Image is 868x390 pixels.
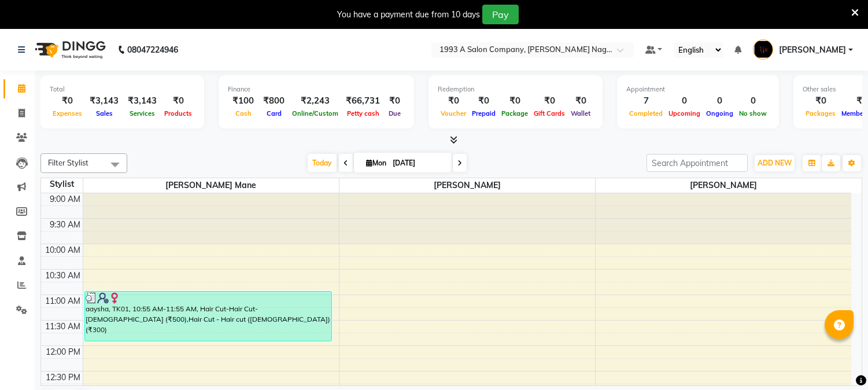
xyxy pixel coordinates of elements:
div: ₹0 [438,94,469,108]
div: 10:00 AM [43,244,83,256]
img: Reema [753,39,773,60]
div: aaysha, TK01, 10:55 AM-11:55 AM, Hair Cut-Hair Cut-[DEMOGRAPHIC_DATA] (₹500),Hair Cut - Hair cut ... [85,292,332,341]
div: 12:00 PM [43,346,83,358]
span: [PERSON_NAME] [779,44,846,56]
span: Completed [626,109,666,117]
span: Petty cash [344,109,382,117]
div: ₹0 [531,94,568,108]
div: 10:30 AM [43,270,83,282]
span: Package [498,109,531,117]
div: ₹0 [568,94,593,108]
div: Stylist [41,178,83,190]
div: Total [50,84,195,94]
div: ₹800 [258,94,289,108]
div: 0 [666,94,703,108]
span: Services [127,109,158,117]
input: Search Appointment [647,154,748,172]
div: Appointment [626,84,770,94]
span: Mon [363,159,389,167]
span: Filter Stylist [48,158,88,167]
div: Finance [228,84,405,94]
b: 08047224946 [127,34,178,66]
div: ₹0 [803,94,839,108]
input: 2025-09-01 [389,154,447,172]
div: ₹0 [469,94,498,108]
img: logo [29,34,109,66]
div: ₹3,143 [85,94,123,108]
div: 11:00 AM [43,295,83,307]
span: Today [308,154,337,172]
div: 0 [703,94,736,108]
span: Upcoming [666,109,703,117]
div: Redemption [438,84,593,94]
span: Sales [93,109,116,117]
div: ₹100 [228,94,258,108]
div: 9:00 AM [47,193,83,205]
span: Gift Cards [531,109,568,117]
span: Online/Custom [289,109,341,117]
div: ₹0 [161,94,195,108]
span: Prepaid [469,109,498,117]
span: Card [264,109,285,117]
div: 12:30 PM [43,371,83,384]
span: No show [736,109,770,117]
span: Wallet [568,109,593,117]
span: Expenses [50,109,85,117]
div: 0 [736,94,770,108]
div: ₹0 [498,94,531,108]
button: ADD NEW [755,155,795,171]
div: ₹66,731 [341,94,385,108]
div: 11:30 AM [43,321,83,333]
span: Products [161,109,195,117]
span: Due [386,109,404,117]
span: Ongoing [703,109,736,117]
div: ₹3,143 [123,94,161,108]
span: Cash [232,109,254,117]
span: ADD NEW [758,159,792,167]
iframe: chat widget [819,344,856,378]
div: ₹2,243 [289,94,341,108]
div: 7 [626,94,666,108]
span: Packages [803,109,839,117]
div: ₹0 [50,94,85,108]
div: You have a payment due from 10 days [337,9,480,21]
span: Voucher [438,109,469,117]
span: [PERSON_NAME] [596,178,852,193]
span: [PERSON_NAME] [339,178,595,193]
span: [PERSON_NAME] Mane [83,178,339,193]
button: Pay [482,5,519,24]
div: 9:30 AM [47,219,83,231]
div: ₹0 [385,94,405,108]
